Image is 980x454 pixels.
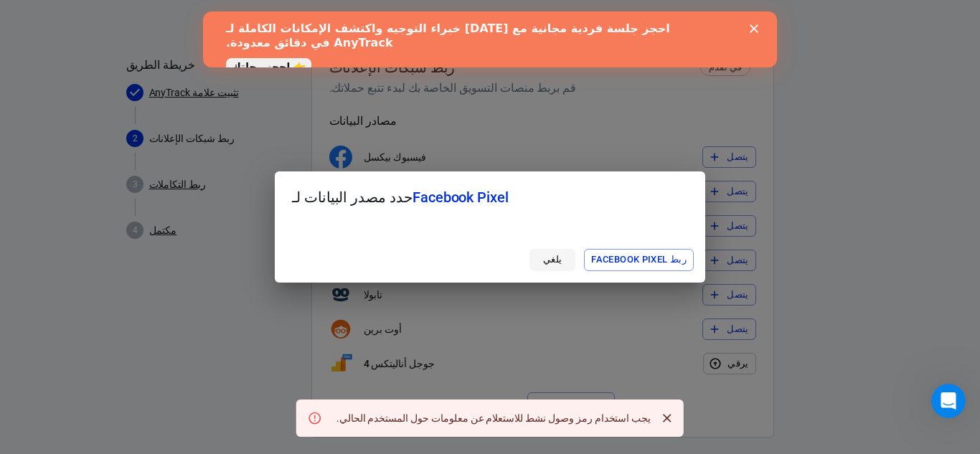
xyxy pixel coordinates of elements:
font: Facebook Pixel [413,189,509,206]
button: يلغي [529,249,575,271]
font: يلغي [543,254,562,265]
a: 👉 احجز رحلتك [23,47,108,64]
button: ربط Facebook Pixel [584,249,694,271]
iframe: الدردشة المباشرة عبر الاتصال الداخلي [931,384,966,418]
font: ربط Facebook Pixel [591,254,687,265]
font: حدد مصدر البيانات لـ [292,189,413,206]
iframe: لافتة الدردشة المباشرة للاتصال الداخلي [203,11,777,67]
div: يغلق [547,13,561,22]
font: يجب استخدام رمز وصول نشط للاستعلام عن معلومات حول المستخدم الحالي. [336,412,651,424]
button: يغلق [656,407,678,429]
font: 👉 احجز رحلتك [29,49,103,61]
